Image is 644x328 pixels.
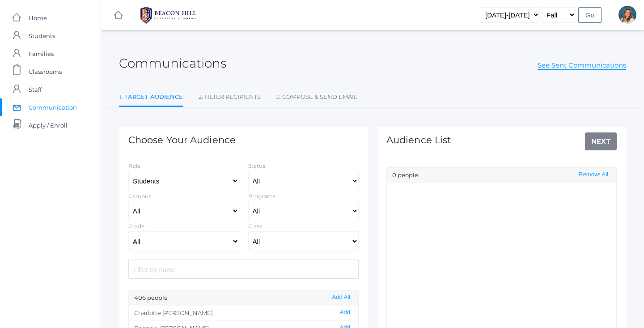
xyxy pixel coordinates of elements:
h1: Choose Your Audience [128,135,236,145]
span: Families [29,45,54,63]
input: Filter by name [128,260,359,279]
h1: Audience List [386,135,451,145]
button: Add All [330,294,353,301]
label: Programs [248,193,275,200]
img: 1_BHCALogos-05.png [135,4,202,26]
span: Classrooms [29,63,62,81]
span: Students [29,27,55,45]
li: Charlotte [PERSON_NAME] [129,306,358,321]
a: 1. Target Audience [119,88,183,107]
label: Status [248,162,265,169]
a: 3. Compose & Send Email [276,88,357,106]
span: Home [29,9,47,27]
div: Liv Barber [619,6,636,24]
label: Campus [128,193,151,200]
button: Add [337,309,353,316]
a: 2. Filter Recipients [199,88,261,106]
input: Go [578,7,602,23]
span: Staff [29,81,42,98]
button: Remove All [576,171,611,179]
div: 406 people [129,290,358,306]
h2: Communications [119,56,226,70]
span: Communication [29,98,77,116]
label: Grade [128,223,144,230]
a: See Sent Communications [538,61,626,70]
label: Class [248,223,262,230]
label: Role [128,162,140,169]
span: Apply / Enroll [29,116,68,134]
div: 0 people [387,168,616,183]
